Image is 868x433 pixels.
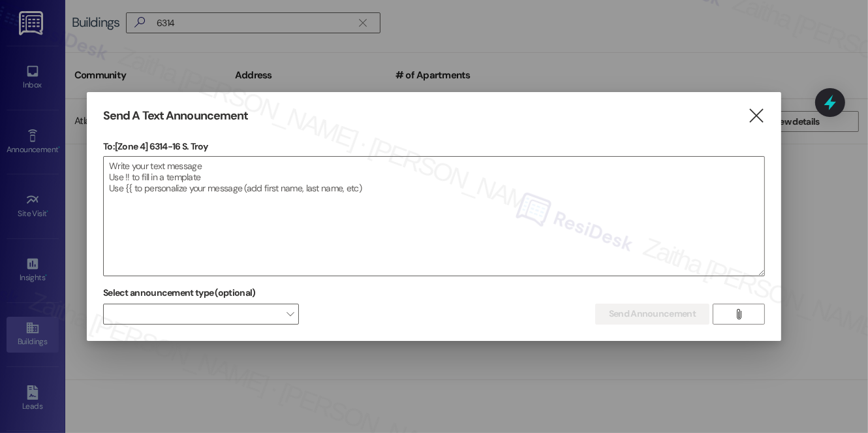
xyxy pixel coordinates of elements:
i:  [734,309,743,319]
i:  [747,109,765,123]
p: To: [Zone 4] 6314-16 S. Troy [103,140,765,153]
button: Send Announcement [595,304,709,325]
h3: Send A Text Announcement [103,108,248,123]
label: Select announcement type (optional) [103,283,256,303]
span: Send Announcement [609,307,696,321]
